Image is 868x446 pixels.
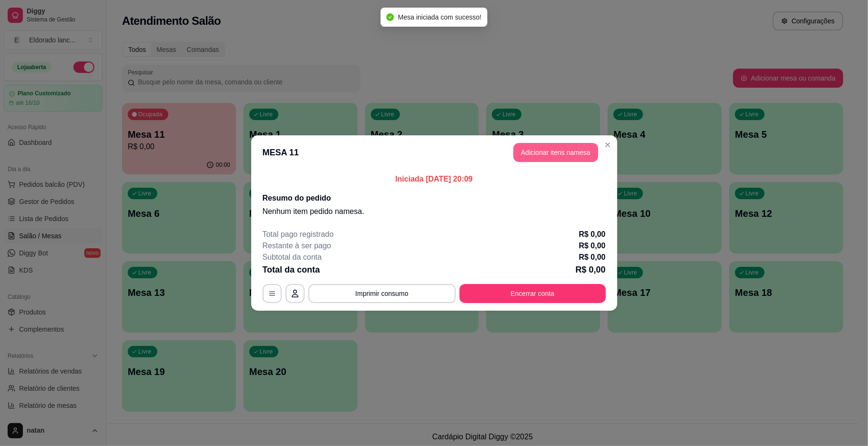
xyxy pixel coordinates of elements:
[263,173,606,185] p: Iniciada [DATE] 20:09
[263,229,334,240] p: Total pago registrado
[308,284,456,303] button: Imprimir consumo
[600,137,615,152] button: Close
[263,206,606,217] p: Nenhum item pedido na mesa .
[513,143,598,162] button: Adicionar itens namesa
[575,263,605,276] p: R$ 0,00
[263,240,331,252] p: Restante à ser pago
[387,13,394,21] span: check-circle
[579,240,605,252] p: R$ 0,00
[579,252,605,263] p: R$ 0,00
[263,193,606,204] h2: Resumo do pedido
[263,252,322,263] p: Subtotal da conta
[398,13,481,21] span: Mesa iniciada com sucesso!
[579,229,605,240] p: R$ 0,00
[251,135,617,170] header: MESA 11
[460,284,606,303] button: Encerrar conta
[263,263,320,276] p: Total da conta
